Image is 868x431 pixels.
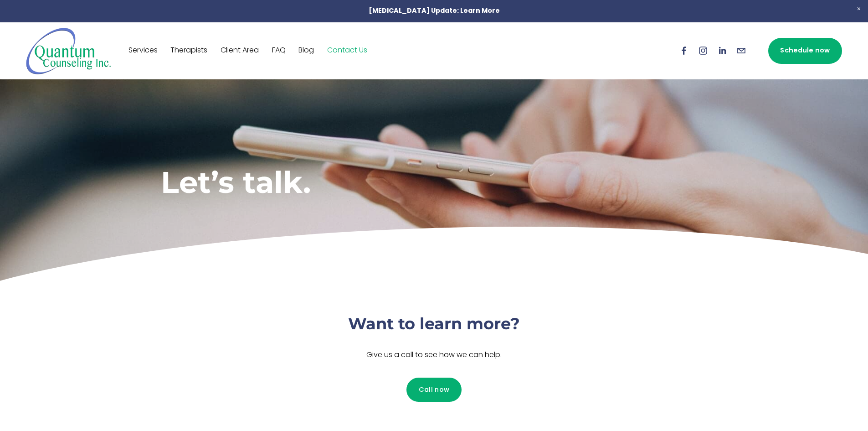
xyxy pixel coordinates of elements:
a: Blog [298,43,314,58]
h1: Let’s talk. [161,164,571,200]
a: Facebook [679,46,689,56]
a: Client Area [221,43,259,58]
p: Give us a call to see how we can help. [298,349,571,362]
a: Therapists [170,43,207,58]
a: info@quantumcounselinginc.com [736,46,746,56]
img: Quantum Counseling Inc. | Change starts here. [26,27,111,75]
a: LinkedIn [717,46,727,56]
a: Schedule now [768,38,842,64]
a: Services [128,43,158,58]
h3: Want to learn more? [298,313,571,335]
a: Contact Us [327,43,367,58]
a: Instagram [698,46,708,56]
a: Call now [406,378,462,402]
a: FAQ [272,43,286,58]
